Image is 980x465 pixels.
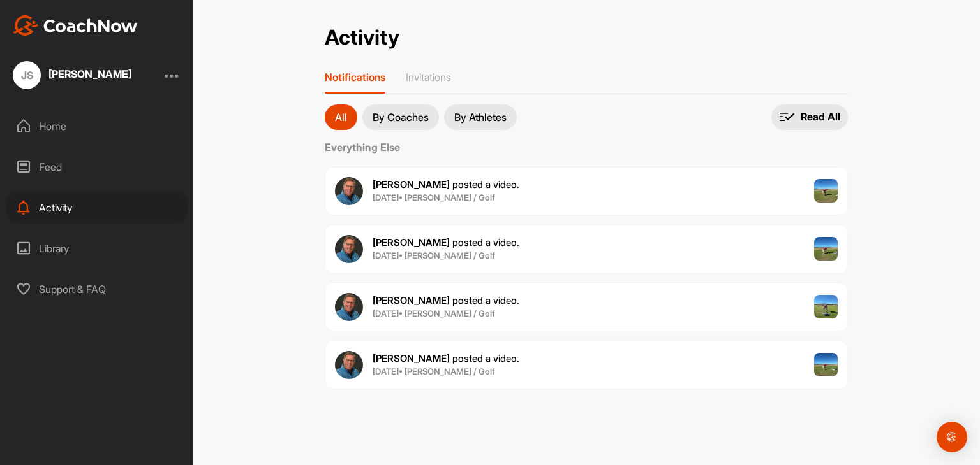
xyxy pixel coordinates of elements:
img: CoachNow [13,15,138,36]
img: post image [814,237,838,261]
button: All [325,104,357,130]
img: post image [814,179,838,203]
img: user avatar [335,177,363,205]
p: By Coaches [373,112,429,122]
div: Activity [7,192,187,224]
img: user avatar [335,235,363,263]
span: posted a video . [373,178,519,190]
p: All [335,112,347,122]
b: [PERSON_NAME] [373,236,450,248]
b: [PERSON_NAME] [373,294,450,306]
div: Open Intercom Messenger [937,422,967,452]
p: Notifications [325,71,385,83]
img: user avatar [335,293,363,321]
div: JS [13,61,41,89]
img: user avatar [335,351,363,379]
button: By Athletes [444,104,517,130]
div: Home [7,110,187,142]
button: By Coaches [362,104,439,130]
b: [DATE] • [PERSON_NAME] / Golf [373,192,495,203]
div: Library [7,232,187,264]
label: Everything Else [325,139,848,155]
p: Invitations [406,71,451,83]
b: [PERSON_NAME] [373,352,450,364]
span: posted a video . [373,236,519,248]
p: Read All [801,110,840,124]
b: [DATE] • [PERSON_NAME] / Golf [373,250,495,261]
h2: Activity [325,25,399,50]
img: post image [814,353,838,377]
p: By Athletes [454,112,507,122]
b: [PERSON_NAME] [373,178,450,190]
span: posted a video . [373,294,519,306]
img: post image [814,295,838,319]
div: Support & FAQ [7,273,187,305]
b: [DATE] • [PERSON_NAME] / Golf [373,308,495,318]
div: [PERSON_NAME] [48,69,131,79]
div: Feed [7,151,187,183]
b: [DATE] • [PERSON_NAME] / Golf [373,366,495,376]
span: posted a video . [373,352,519,364]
